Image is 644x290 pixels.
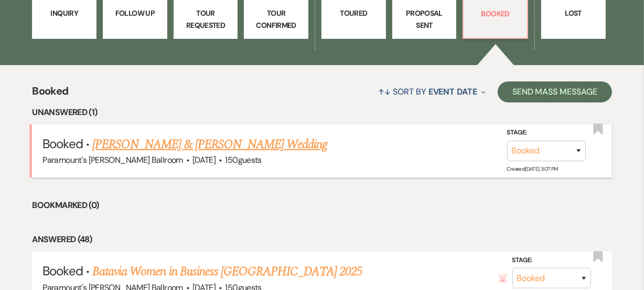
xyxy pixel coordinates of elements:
[39,7,90,19] p: Inquiry
[92,262,362,281] a: Batavia Women in Business [GEOGRAPHIC_DATA] 2025
[428,86,477,97] span: Event Date
[32,106,611,119] li: Unanswered (1)
[42,136,82,152] span: Booked
[32,83,68,106] span: Booked
[548,7,599,19] p: Lost
[251,7,302,31] p: Tour Confirmed
[470,8,521,19] p: Booked
[32,233,611,246] li: Answered (48)
[512,254,591,266] label: Stage:
[328,7,379,19] p: Toured
[399,7,450,31] p: Proposal Sent
[42,154,183,165] span: Paramount's [PERSON_NAME] Ballroom
[92,135,327,154] a: [PERSON_NAME] & [PERSON_NAME] Wedding
[507,165,558,172] span: Created: [DATE] 3:07 PM
[180,7,231,31] p: Tour Requested
[226,154,262,165] span: 150 guests
[110,7,160,19] p: Follow Up
[192,154,216,165] span: [DATE]
[32,199,611,212] li: Bookmarked (0)
[42,263,82,279] span: Booked
[374,78,490,106] button: Sort By Event Date
[507,127,586,139] label: Stage:
[379,86,391,97] span: ↑↓
[498,81,612,102] button: Send Mass Message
